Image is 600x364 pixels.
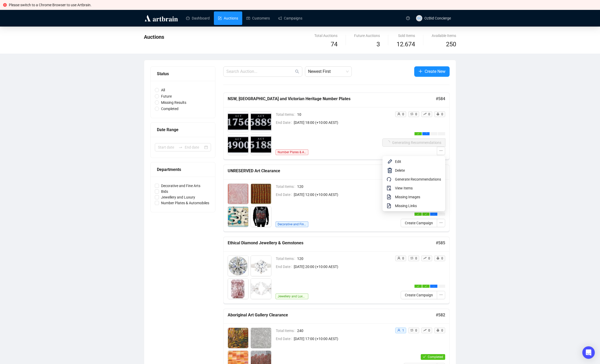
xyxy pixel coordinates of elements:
span: 0 [428,329,430,332]
span: Newest First [308,67,349,76]
span: check [417,133,419,135]
span: rocket [436,112,439,116]
img: 2_1.jpg [251,328,271,348]
img: logo [144,14,179,22]
span: Total Items [276,328,297,334]
span: [DATE] 20:00 (+10:00 AEST) [294,264,391,270]
h5: # 584 [436,96,445,102]
a: question-circle [403,10,413,26]
span: Decorative and Fine Arts [159,183,202,189]
span: End Date [276,192,294,197]
span: rise [423,112,426,116]
a: UNRESERVED Art Clearance#587Total Items120End Date[DATE] 12:00 (+10:00 AEST)Decorative and Fine A... [223,165,450,232]
span: Missing Images [395,194,441,200]
span: Create Campaign [405,292,433,298]
input: End date [185,144,203,150]
span: 3 [376,41,380,48]
span: 120 [297,256,391,261]
img: 1_1.jpg [228,112,248,132]
img: 1_1.jpg [228,328,248,348]
span: 74 [331,41,337,48]
span: .674 [403,41,415,48]
span: Missing Results [159,100,188,105]
span: question-circle [406,16,410,20]
img: 4_1.jpg [251,279,271,299]
span: search [295,69,299,74]
span: check [425,285,427,287]
span: Create Campaign [405,220,433,226]
span: user [397,329,400,332]
span: OC [417,16,421,20]
a: Customers [246,11,270,25]
div: Future Auctions [354,33,380,39]
span: Jewellery and Luxury [276,293,308,299]
span: ellipsis [433,285,435,287]
input: Start date [158,144,176,150]
span: Number Plates & Automobiles [276,149,308,155]
span: check [417,213,419,215]
span: Total Items [276,256,297,261]
img: 2_1.jpg [251,184,271,204]
button: Generating Recommendations [382,138,445,147]
img: 1_1.jpg [228,256,248,276]
button: Create New [414,66,450,77]
span: [DATE] 17:00 (+10:00 AEST) [294,336,391,342]
span: 0 [415,112,417,116]
span: check [417,285,419,287]
div: Please switch to a Chrome Browser to use Artbrain. [9,2,597,8]
span: ellipsis [439,293,443,297]
span: 1 [402,329,404,332]
span: Completed [159,106,181,112]
span: Bids [159,189,170,194]
span: 0 [402,112,404,116]
a: Ethical Diamond Jewellery & Gemstones#585Total Items120End Date[DATE] 20:00 (+10:00 AEST)Jeweller... [223,237,450,304]
span: close-circle [3,3,7,7]
span: redo [387,176,393,182]
div: Departments [157,166,209,173]
span: file-text [387,203,393,209]
img: 3_1.jpg [228,207,248,227]
span: Edit [395,159,441,164]
img: svg+xml;base64,PHN2ZyB4bWxucz0iaHR0cDovL3d3dy53My5vcmcvMjAwMC9zdmciIHhtbG5zOnhsaW5rPSJodHRwOi8vd3... [387,158,393,165]
div: Date Range [157,126,209,133]
h5: NSW, [GEOGRAPHIC_DATA] and Victorian Heritage Number Plates [228,96,436,102]
a: Campaigns [278,11,302,25]
span: 250 [446,41,456,48]
span: 0 [415,257,417,260]
span: Total Items [276,112,297,117]
span: check [425,213,427,215]
span: check [423,355,426,358]
span: file-image [387,194,393,200]
a: Auctions [218,11,238,25]
div: Sold Items [397,33,415,39]
span: user [397,257,400,260]
span: [DATE] 18:00 (+10:00 AEST) [294,120,382,125]
h5: Aboriginal Art Gallery Clearance [228,312,436,318]
span: 240 [297,328,391,334]
img: 4_1.jpg [251,135,271,155]
div: Open Intercom Messenger [582,346,595,359]
img: 1_1.jpg [228,184,248,204]
span: audit [387,185,393,191]
img: 2_1.jpg [251,256,271,276]
button: Create Campaign [401,291,437,299]
div: Available Items [432,33,456,39]
span: swap-right [178,145,183,149]
span: retweet [410,329,413,332]
span: Number Plates & Automobiles [159,200,211,206]
span: Missing Links [395,203,441,209]
span: user [397,112,400,116]
span: plus [418,69,423,73]
span: 0 [428,112,430,116]
span: loading [425,132,427,135]
span: 0 [415,329,417,332]
span: Completed [428,355,443,359]
a: Dashboard [186,11,210,25]
span: Create New [425,68,445,75]
h5: Ethical Diamond Jewellery & Gemstones [228,240,436,246]
span: to [178,145,183,149]
div: Status [157,71,209,77]
span: [DATE] 12:00 (+10:00 AEST) [294,192,391,197]
span: rocket [436,257,439,260]
span: Auctions [144,34,164,40]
